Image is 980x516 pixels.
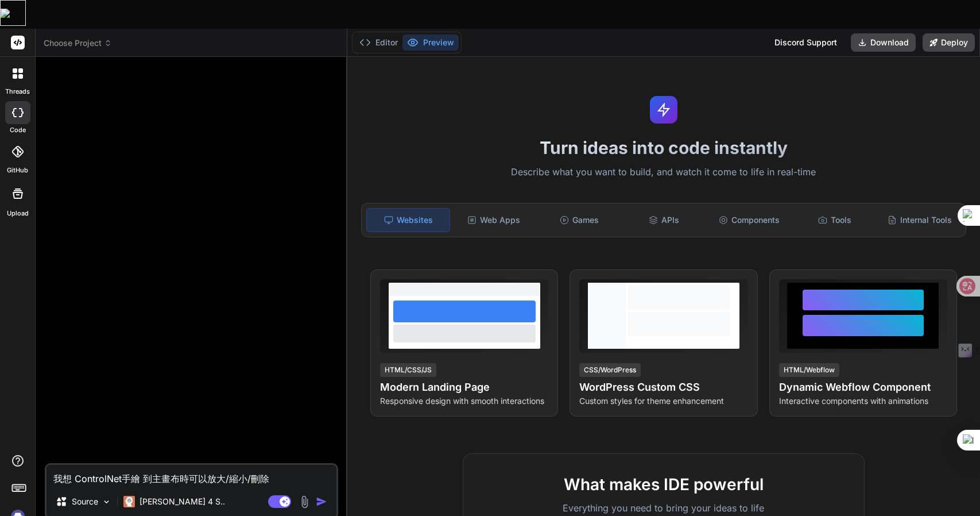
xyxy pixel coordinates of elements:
[579,395,747,407] p: Custom styles for theme enhancement
[579,363,641,377] div: CSS/WordPress
[452,208,535,232] div: Web Apps
[482,501,846,515] p: Everything you need to bring your ideas to life
[10,125,26,135] label: code
[380,379,548,395] h4: Modern Landing Page
[779,395,947,407] p: Interactive components with animations
[579,379,747,395] h4: WordPress Custom CSS
[123,496,135,507] img: Claude 4 Sonnet
[355,34,402,51] button: Editor
[366,208,450,232] div: Websites
[779,379,947,395] h4: Dynamic Webflow Component
[878,208,961,232] div: Internal Tools
[779,363,839,377] div: HTML/Webflow
[72,496,98,507] p: Source
[7,165,28,175] label: GitHub
[482,472,846,496] h2: What makes IDE powerful
[102,497,111,507] img: Pick Models
[768,33,844,52] div: Discord Support
[140,496,225,507] p: [PERSON_NAME] 4 S..
[402,34,459,51] button: Preview
[7,209,29,218] label: Upload
[380,395,548,407] p: Responsive design with smooth interactions
[793,208,876,232] div: Tools
[298,495,311,509] img: attachment
[354,165,973,180] p: Describe what you want to build, and watch it come to life in real-time
[47,465,336,486] textarea: 我想 ControlNet手繪 到主畫布時可以放大/縮小/刪除
[623,208,706,232] div: APIs
[354,137,973,158] h1: Turn ideas into code instantly
[380,363,436,377] div: HTML/CSS/JS
[316,496,327,507] img: icon
[44,37,112,49] span: Choose Project
[5,87,30,97] label: threads
[851,33,916,52] button: Download
[923,33,975,52] button: Deploy
[537,208,620,232] div: Games
[708,208,791,232] div: Components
